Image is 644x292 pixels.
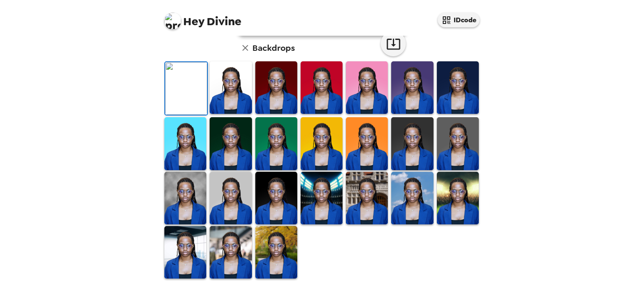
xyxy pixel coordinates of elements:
span: Divine [164,8,241,27]
h6: Backdrops [252,41,295,55]
button: IDcode [438,13,480,27]
img: Original [165,62,207,115]
span: Hey [183,14,204,29]
img: profile pic [164,13,181,29]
